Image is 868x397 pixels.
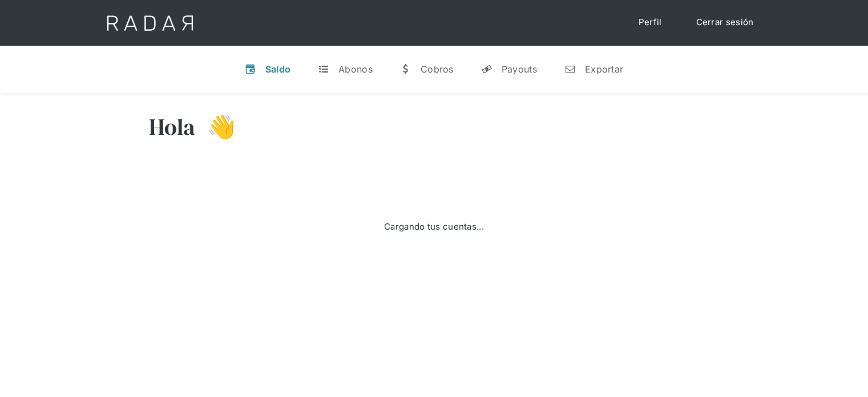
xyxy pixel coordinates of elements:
h3: 👋 [196,113,236,141]
div: Saldo [265,63,291,75]
div: w [400,63,411,75]
div: n [564,63,576,75]
a: Cerrar sesión [685,11,765,34]
div: Cobros [421,63,454,75]
div: Payouts [502,63,537,75]
a: Perfil [627,11,673,34]
div: Exportar [585,63,623,75]
div: Cargando tus cuentas... [384,220,484,234]
div: y [481,63,492,75]
div: v [245,63,256,75]
h3: Hola [149,113,196,141]
div: Abonos [338,63,373,75]
div: t [318,63,329,75]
